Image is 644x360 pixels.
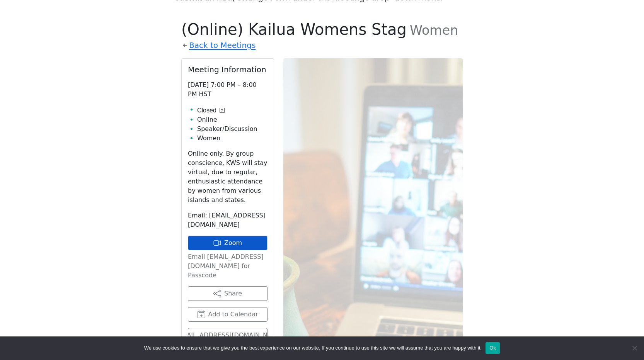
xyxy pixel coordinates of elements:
[197,124,267,134] li: Speaker/Discussion
[188,80,267,99] p: [DATE] 7:00 PM – 8:00 PM HST
[188,307,267,322] button: Add to Calendar
[197,106,216,115] span: Closed
[188,211,267,229] p: Email: [EMAIL_ADDRESS][DOMAIN_NAME]
[630,344,638,352] span: No
[188,65,267,74] h2: Meeting Information
[181,20,407,38] span: (Online) Kailua Womens Stag
[188,252,267,280] p: Email [EMAIL_ADDRESS][DOMAIN_NAME] for Passcode
[197,115,267,124] li: Online
[188,286,267,301] button: Share
[188,236,267,250] a: Zoom
[197,106,225,115] button: Closed
[188,328,267,343] a: [EMAIL_ADDRESS][DOMAIN_NAME]
[197,134,267,143] li: Women
[144,344,482,352] span: We use cookies to ensure that we give you the best experience on our website. If you continue to ...
[189,39,256,52] a: Back to Meetings
[410,23,458,38] small: Women
[188,149,267,205] p: Online only. By group conscience, KWS will stay virtual, due to regular, enthusiastic attendance ...
[486,342,500,354] button: Ok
